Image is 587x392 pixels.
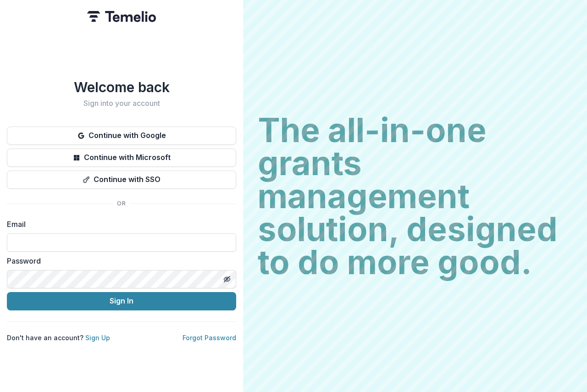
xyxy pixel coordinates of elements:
[7,219,231,230] label: Email
[7,333,110,342] p: Don't have an account?
[87,11,156,22] img: Temelio
[7,292,236,310] button: Sign In
[183,334,236,342] a: Forgot Password
[7,171,236,189] button: Continue with SSO
[7,127,236,145] button: Continue with Google
[7,79,236,95] h1: Welcome back
[220,272,234,287] button: Toggle password visibility
[7,99,236,108] h2: Sign into your account
[7,149,236,167] button: Continue with Microsoft
[7,255,231,266] label: Password
[85,334,110,342] a: Sign Up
